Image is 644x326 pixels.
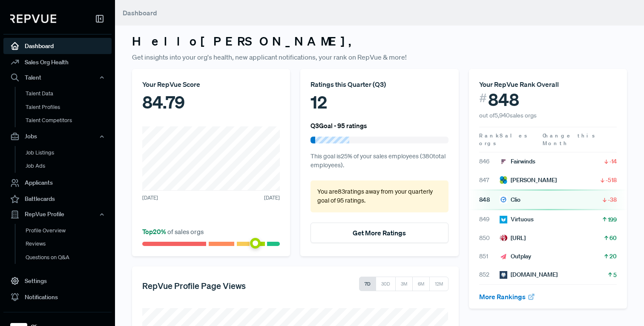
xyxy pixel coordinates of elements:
[613,271,617,279] span: 5
[15,87,123,100] a: Talent Data
[3,129,112,144] button: Jobs
[15,251,123,264] a: Questions on Q&A
[412,277,430,291] button: 6M
[3,273,112,289] a: Settings
[479,132,500,140] span: Rank
[142,79,280,89] div: Your RepVue Score
[15,114,123,127] a: Talent Competitors
[376,277,396,291] button: 30D
[606,176,617,184] span: -518
[429,277,448,291] button: 12M
[310,122,367,129] h6: Q3 Goal - 95 ratings
[543,132,596,147] span: Change this Month
[359,277,376,291] button: 7D
[310,223,448,243] button: Get More Ratings
[500,176,557,185] div: [PERSON_NAME]
[3,191,112,207] a: Battlecards
[479,215,500,224] span: 849
[3,54,112,70] a: Sales Org Health
[479,112,537,119] span: out of 5,940 sales orgs
[123,9,157,17] span: Dashboard
[15,224,123,237] a: Profile Overview
[142,227,204,236] span: of sales orgs
[500,252,531,261] div: Outplay
[479,234,500,243] span: 850
[15,100,123,114] a: Talent Profiles
[608,195,617,204] span: -38
[609,234,617,242] span: 60
[310,79,448,89] div: Ratings this Quarter ( Q3 )
[142,89,280,115] div: 84.79
[608,215,617,224] span: 199
[310,152,448,170] p: This goal is 25 % of your sales employees ( 380 total employees).
[132,52,627,62] p: Get insights into your org's health, new applicant notifications, your rank on RepVue & more!
[488,89,519,110] span: 848
[500,271,507,279] img: data.world
[500,195,520,204] div: Clio
[395,277,413,291] button: 3M
[500,234,526,243] div: [URL]
[500,215,534,224] div: Virtuous
[479,195,500,204] span: 848
[3,70,112,85] button: Talent
[15,159,123,173] a: Job Ads
[132,34,627,49] h3: Hello [PERSON_NAME] ,
[3,289,112,305] a: Notifications
[479,80,559,89] span: Your RepVue Rank Overall
[500,216,507,223] img: Virtuous
[10,14,56,23] img: RepVue
[310,89,448,115] div: 12
[142,280,246,291] h5: RepVue Profile Page Views
[479,89,487,107] span: #
[500,270,558,279] div: [DOMAIN_NAME]
[500,196,507,203] img: Clio
[609,252,617,260] span: 20
[264,194,280,202] span: [DATE]
[479,292,535,301] a: More Rankings
[317,187,441,206] p: You are 83 ratings away from your quarterly goal of 95 ratings .
[142,194,158,202] span: [DATE]
[500,158,507,166] img: Fairwinds
[500,253,507,260] img: Outplay
[142,227,167,236] span: Top 20 %
[479,252,500,261] span: 851
[479,157,500,166] span: 846
[15,146,123,160] a: Job Listings
[479,176,500,185] span: 847
[500,234,507,242] img: Horizon3.ai
[479,132,529,147] span: Sales orgs
[3,175,112,191] a: Applicants
[609,157,617,166] span: -14
[500,157,535,166] div: Fairwinds
[479,270,500,279] span: 852
[3,38,112,54] a: Dashboard
[3,207,112,222] button: RepVue Profile
[15,237,123,251] a: Reviews
[500,176,507,184] img: Natera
